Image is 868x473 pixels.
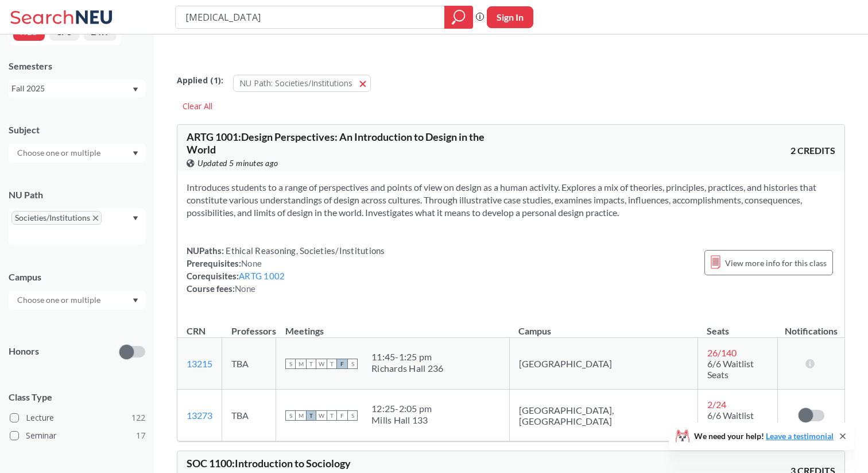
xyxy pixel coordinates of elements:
span: We need your help! [694,432,834,440]
input: Choose one or multiple [11,293,108,307]
label: Lecture [10,410,145,425]
a: 13215 [187,358,212,369]
div: Societies/InstitutionsX to remove pillDropdown arrow [9,208,145,245]
div: CRN [187,325,206,337]
th: Notifications [778,313,844,338]
span: W [316,410,327,421]
div: Semesters [9,60,145,72]
div: NU Path [9,189,145,201]
span: T [306,359,316,369]
span: S [347,359,358,369]
div: Fall 2025 [11,82,131,95]
button: Sign In [487,6,533,28]
span: Ethical Reasoning, Societies/Institutions [224,245,385,256]
span: W [316,359,327,369]
span: T [327,359,337,369]
svg: Dropdown arrow [133,216,138,221]
span: None [235,283,255,294]
span: 2 CREDITS [790,144,835,157]
svg: Dropdown arrow [133,298,138,303]
div: NUPaths: Prerequisites: Corequisites: Course fees: [187,244,385,295]
a: Leave a testimonial [766,431,834,441]
div: 11:45 - 1:25 pm [371,351,443,363]
div: magnifying glass [444,6,473,29]
input: Class, professor, course number, "phrase" [184,7,436,27]
th: Professors [222,313,276,338]
span: 6/6 Waitlist Seats [707,358,754,380]
span: SOC 1100 : Introduction to Sociology [187,457,351,470]
span: Applied ( 1 ): [177,74,223,87]
span: 17 [136,429,145,442]
th: Meetings [276,313,510,338]
div: Campus [9,271,145,283]
td: [GEOGRAPHIC_DATA] [509,338,697,390]
span: F [337,359,347,369]
span: T [306,410,316,421]
span: M [296,359,306,369]
div: Dropdown arrow [9,143,145,163]
th: Campus [509,313,697,338]
td: TBA [222,338,276,390]
span: Societies/InstitutionsX to remove pill [11,211,102,225]
span: S [285,359,296,369]
td: [GEOGRAPHIC_DATA], [GEOGRAPHIC_DATA] [509,390,697,441]
span: 6/6 Waitlist Seats [707,410,754,432]
span: Class Type [9,391,145,403]
svg: Dropdown arrow [133,87,138,92]
div: Fall 2025Dropdown arrow [9,79,145,98]
div: Dropdown arrow [9,290,145,310]
button: NU Path: Societies/Institutions [233,75,371,92]
section: Introduces students to a range of perspectives and points of view on design as a human activity. ... [187,181,835,219]
span: Updated 5 minutes ago [197,157,278,170]
span: ARTG 1001 : Design Perspectives: An Introduction to Design in the World [187,130,485,156]
span: M [296,410,306,421]
span: 2 / 24 [707,399,726,410]
p: Honors [9,345,39,358]
div: Mills Hall 133 [371,414,432,426]
div: Clear All [177,98,218,115]
span: S [285,410,296,421]
svg: X to remove pill [93,216,98,221]
span: View more info for this class [725,256,827,270]
svg: magnifying glass [452,9,466,25]
div: 12:25 - 2:05 pm [371,403,432,414]
a: ARTG 1002 [239,271,285,281]
span: T [327,410,337,421]
label: Seminar [10,428,145,443]
th: Seats [697,313,778,338]
svg: Dropdown arrow [133,151,138,156]
div: Richards Hall 236 [371,363,443,374]
span: None [241,258,262,268]
span: 26 / 140 [707,347,737,358]
span: 122 [131,412,145,424]
span: S [347,410,358,421]
span: F [337,410,347,421]
td: TBA [222,390,276,441]
a: 13273 [187,410,212,421]
div: Subject [9,124,145,136]
span: NU Path: Societies/Institutions [239,78,352,89]
input: Choose one or multiple [11,146,108,160]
